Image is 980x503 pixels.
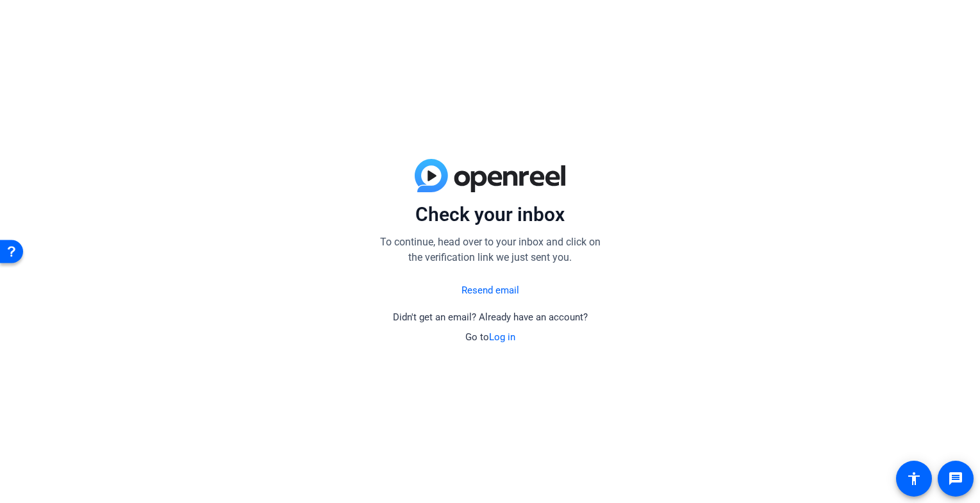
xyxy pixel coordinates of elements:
mat-icon: accessibility [906,471,922,486]
span: Didn't get an email? Already have an account? [393,311,588,323]
a: Log in [489,331,515,343]
mat-icon: message [948,471,963,486]
span: Go to [465,331,515,343]
p: Check your inbox [375,202,606,227]
a: Resend email [461,283,519,298]
img: blue-gradient.svg [415,159,565,192]
p: To continue, head over to your inbox and click on the verification link we just sent you. [375,235,606,265]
